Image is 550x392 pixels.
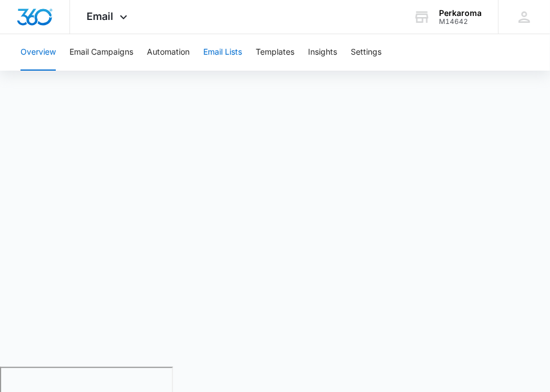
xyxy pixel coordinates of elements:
[87,10,114,22] span: Email
[20,34,56,71] button: Overview
[308,34,337,71] button: Insights
[147,34,190,71] button: Automation
[203,34,242,71] button: Email Lists
[351,34,381,71] button: Settings
[439,9,482,18] div: account name
[439,18,482,26] div: account id
[69,34,133,71] button: Email Campaigns
[256,34,294,71] button: Templates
